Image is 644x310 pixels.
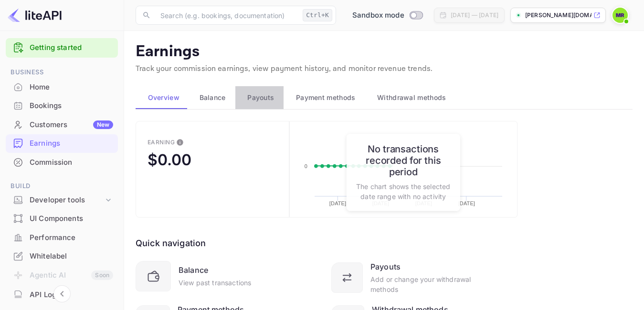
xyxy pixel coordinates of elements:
[377,92,446,103] span: Withdrawal methods
[136,63,633,75] p: Track your commission earnings, view payment history, and monitor revenue trends.
[8,8,62,23] img: LiteAPI logo
[370,261,401,272] div: Payouts
[348,10,426,21] div: Switch to Production mode
[6,97,118,114] a: Bookings
[30,213,113,224] div: UI Components
[93,120,113,129] div: New
[136,237,206,250] div: Quick navigation
[6,210,118,228] div: UI Components
[6,210,118,227] a: UI Components
[30,82,113,93] div: Home
[6,134,118,153] div: Earnings
[136,42,633,61] p: Earnings
[6,286,118,303] a: API Logs
[179,278,251,288] div: View past transactions
[30,232,113,243] div: Performance
[179,264,208,276] div: Balance
[148,92,179,103] span: Overview
[458,200,475,206] text: [DATE]
[6,38,118,58] div: Getting started
[6,153,118,172] div: Commission
[30,157,113,168] div: Commission
[356,143,451,178] h6: No transactions recorded for this period
[303,9,332,21] div: Ctrl+K
[352,10,404,21] span: Sandbox mode
[612,8,628,23] img: Moshood Rafiu
[6,286,118,304] div: API Logs
[155,6,299,25] input: Search (e.g. bookings, documentation)
[200,92,226,103] span: Balance
[30,290,113,300] div: API Logs
[6,78,118,97] div: Home
[6,153,118,171] a: Commission
[6,78,118,96] a: Home
[30,42,113,53] a: Getting started
[6,247,118,266] div: Whitelabel
[148,150,191,169] div: $0.00
[30,100,113,111] div: Bookings
[136,86,633,109] div: scrollable auto tabs example
[148,139,175,146] div: Earning
[30,195,104,206] div: Developer tools
[6,116,118,133] a: CustomersNew
[6,229,118,247] div: Performance
[30,138,113,149] div: Earnings
[53,285,71,302] button: Collapse navigation
[370,274,472,294] div: Add or change your withdrawal methods
[525,11,591,20] p: [PERSON_NAME][DOMAIN_NAME]...
[6,192,118,209] div: Developer tools
[6,67,118,78] span: Business
[6,229,118,246] a: Performance
[6,97,118,115] div: Bookings
[6,116,118,134] div: CustomersNew
[296,92,356,103] span: Payment methods
[30,120,113,130] div: Customers
[247,92,274,103] span: Payouts
[6,134,118,152] a: Earnings
[6,247,118,265] a: Whitelabel
[6,181,118,191] span: Build
[30,251,113,262] div: Whitelabel
[304,163,307,169] text: 0
[136,121,289,218] button: EarningThis is the amount of confirmed commission that will be paid to you on the next scheduled ...
[451,11,498,20] div: [DATE] — [DATE]
[172,135,188,150] button: This is the amount of confirmed commission that will be paid to you on the next scheduled deposit
[356,181,451,201] p: The chart shows the selected date range with no activity
[329,200,346,206] text: [DATE]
